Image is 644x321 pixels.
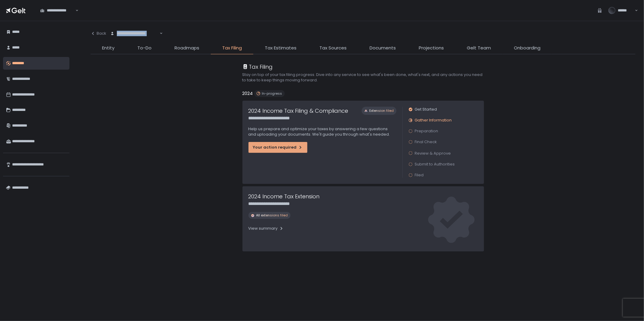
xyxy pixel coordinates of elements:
div: Your action required [253,145,303,150]
span: In-progress [262,91,282,96]
div: Search for option [106,27,163,40]
span: Filed [415,172,424,178]
button: Your action required [248,142,307,153]
span: Submit to Authorities [415,162,455,167]
h1: 2024 Income Tax Filing & Compliance [248,107,348,115]
span: Onboarding [514,45,540,52]
input: Search for option [159,30,159,36]
span: To-Do [137,45,152,52]
span: All extensions filed [256,213,288,218]
h1: 2024 Income Tax Extension [248,192,320,200]
span: Gather Information [415,118,452,123]
button: Back [91,27,106,40]
span: Review & Approve [415,150,451,156]
span: Tax Sources [319,45,347,52]
span: Projections [419,45,444,52]
div: Back [91,31,106,36]
span: Entity [102,45,114,52]
span: Tax Estimates [265,45,296,52]
h2: 2024 [242,90,253,97]
span: Roadmaps [175,45,199,52]
span: Extension filed [370,109,394,113]
h2: Stay on top of your tax filing progress. Dive into any service to see what's been done, what's ne... [242,72,484,83]
p: Help us prepare and optimize your taxes by answering a few questions and uploading your documents... [248,126,396,137]
span: Gelt Team [467,45,491,52]
span: Documents [370,45,396,52]
span: Preparation [415,128,438,134]
div: Search for option [36,4,78,17]
div: Tax Filing [242,63,273,71]
div: View summary [248,226,284,231]
button: View summary [248,224,284,233]
span: Get Started [415,107,437,112]
span: Tax Filing [222,45,242,52]
span: Final Check [415,139,437,145]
